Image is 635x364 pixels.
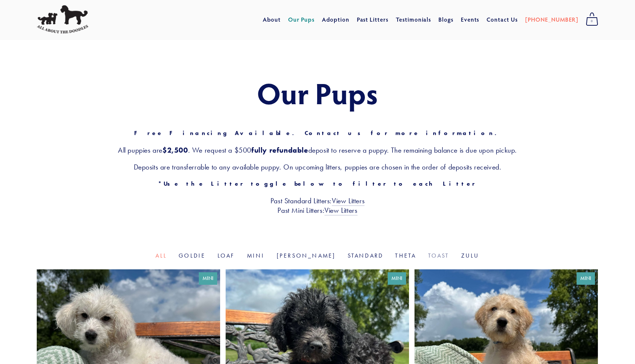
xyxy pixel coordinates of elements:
a: About [263,13,281,26]
a: 0 items in cart [582,10,602,29]
a: Theta [395,252,416,259]
h3: Deposits are transferrable to any available puppy. On upcoming litters, puppies are chosen in the... [37,162,598,172]
span: 0 [586,17,598,26]
a: Testimonials [396,13,431,26]
a: Toast [428,252,449,259]
a: Goldie [179,252,205,259]
a: All [155,252,167,259]
h3: Past Standard Litters: Past Mini Litters: [37,196,598,215]
strong: *Use the Litter toggle below to filter to each Litter [158,180,477,187]
img: All About The Doodles [37,5,88,34]
a: Mini [247,252,265,259]
a: Our Pups [288,13,315,26]
a: [PHONE_NUMBER] [525,13,578,26]
a: Standard [348,252,384,259]
a: Past Litters [357,15,389,23]
a: Blogs [438,13,453,26]
a: Loaf [218,252,235,259]
strong: Free Financing Available. Contact us for more information. [134,130,501,136]
a: Events [461,13,480,26]
a: Adoption [322,13,349,26]
a: Contact Us [487,13,518,26]
strong: $2,500 [162,146,188,154]
a: View Litters [332,196,365,206]
h3: All puppies are . We request a $500 deposit to reserve a puppy. The remaining balance is due upon... [37,145,598,155]
a: View Litters [324,206,357,215]
strong: fully refundable [251,146,308,154]
h1: Our Pups [37,77,598,109]
a: [PERSON_NAME] [277,252,336,259]
a: Zulu [461,252,480,259]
